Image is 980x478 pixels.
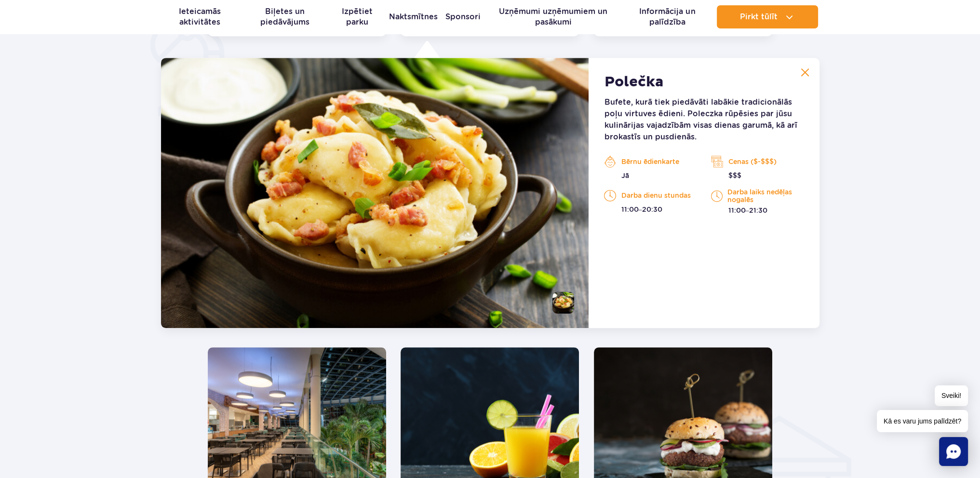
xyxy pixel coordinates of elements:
font: Kā es varu jums palīdzēt? [884,417,961,425]
font: Cenas ($-$$$) [728,158,776,165]
font: 11:00–21:30 [728,206,767,214]
font: Izpētiet parku [342,7,373,27]
div: Tērzēšana [939,437,968,466]
font: Biļetes un piedāvājums [260,7,309,27]
a: Sponsori [445,5,481,28]
a: Uzņēmumi uzņēmumiem un pasākumi [488,5,618,28]
font: $$$ [728,172,741,179]
a: Naktsmītnes [389,5,438,28]
a: Biļetes un piedāvājums [245,5,325,28]
a: Informācija un palīdzība [626,5,709,28]
font: Sveiki! [941,392,961,399]
font: 11:00–20:30 [621,205,662,213]
font: Darba dienu stundas [621,191,690,199]
font: Uzņēmumi uzņēmumiem un pasākumi [499,7,607,27]
a: Izpētiet parku [333,5,381,28]
button: Pirkt tūlīt [717,5,818,28]
font: Ieteicamās aktivitātes [179,7,221,27]
font: Bērnu ēdienkarte [621,158,679,165]
font: Sponsori [445,12,481,21]
font: Jā [621,172,629,179]
a: Ieteicamās aktivitātes [162,5,238,28]
font: Informācija un palīdzība [639,7,695,27]
font: Darba laiks nedēļas nogalēs [727,188,792,204]
img: zaļā_mamba [161,58,589,328]
font: Polečka [604,73,663,91]
font: Naktsmītnes [389,12,438,21]
font: Bufete, kurā tiek piedāvāti labākie tradicionālās poļu virtuves ēdieni. Poleczka rūpēsies par jūs... [604,97,797,141]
